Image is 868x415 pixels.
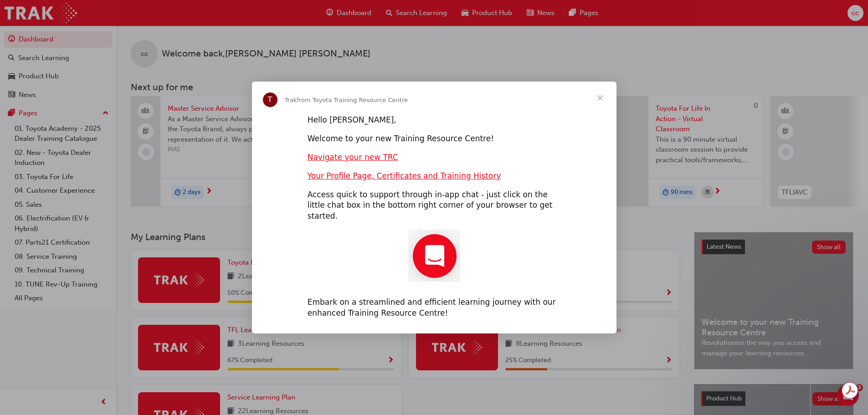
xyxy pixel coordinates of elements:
[584,82,616,114] span: Close
[308,171,501,180] a: Your Profile Page, Certificates and Training History
[297,97,408,103] span: from Toyota Training Resource Centre
[308,133,561,144] div: Welcome to your new Training Resource Centre!
[308,115,561,126] div: Hello [PERSON_NAME],
[308,190,561,222] div: Access quick to support through in-app chat - just click on the little chat box in the bottom rig...
[263,92,277,107] div: Profile image for Trak
[308,153,398,162] a: Navigate your new TRC
[285,97,297,103] span: Trak
[308,297,561,319] div: Embark on a streamlined and efficient learning journey with our enhanced Training Resource Centre!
